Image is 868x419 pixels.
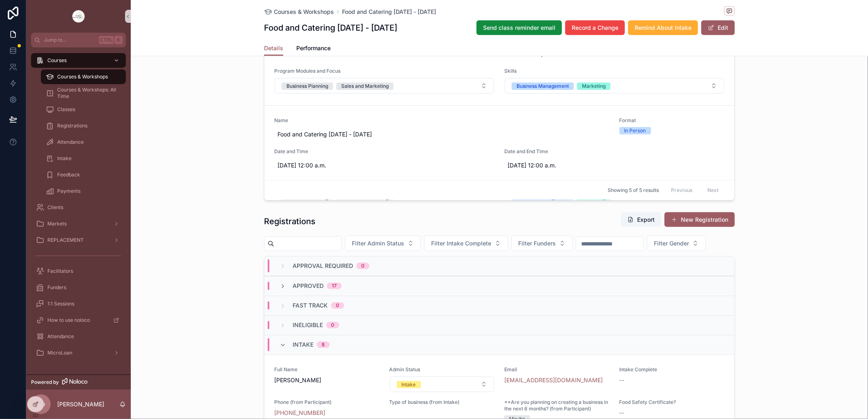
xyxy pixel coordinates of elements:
[41,135,126,149] a: Attendance
[620,366,725,373] span: Intake Complete
[31,296,126,311] a: 1:1 Sessions
[342,8,436,16] a: Food and Catering [DATE] - [DATE]
[577,82,611,90] button: Unselect MARKETING
[296,41,331,57] a: Performance
[293,301,328,310] span: Fast Track
[41,69,126,84] a: Courses & Workshops
[701,20,735,35] button: Edit
[332,283,337,289] div: 17
[57,87,118,100] span: Courses & Workshops: All Time
[277,130,606,138] span: Food and Catering [DATE] - [DATE]
[389,366,495,373] span: Admin Status
[274,409,325,417] a: [PHONE_NUMBER]
[31,33,126,47] button: Jump to...CtrlK
[41,86,126,100] a: Courses & Workshops: All Time
[26,374,131,390] a: Powered by
[518,239,556,247] span: Filter Funders
[582,82,606,90] div: Marketing
[511,236,573,251] button: Select Button
[274,8,334,16] span: Courses & Workshops
[402,381,416,388] div: Intake
[31,313,126,328] a: How to use noloco
[390,377,494,392] button: Select Button
[504,179,725,186] span: Skills
[31,329,126,344] a: Attendance
[44,37,96,43] span: Jump to...
[31,379,59,386] span: Powered by
[31,53,126,68] a: Courses
[72,10,85,23] img: App logo
[41,102,126,117] a: Classes
[654,239,689,247] span: Filter Gender
[286,82,328,90] div: Business Planning
[31,264,126,279] a: Facilitators
[504,366,610,373] span: Email
[274,117,610,124] span: Name
[345,236,421,251] button: Select Button
[331,322,334,328] div: 0
[31,200,126,215] a: Clients
[336,82,394,90] button: Unselect SALES_AND_MARKETING
[57,172,80,178] span: Feedback
[277,161,491,169] span: [DATE] 12:00 a.m.
[41,167,126,182] a: Feedback
[664,212,735,227] button: New Registration
[293,321,323,329] span: Ineligible
[264,44,283,52] span: Details
[505,78,724,94] button: Select Button
[31,280,126,295] a: Funders
[57,155,72,162] span: Intake
[274,148,494,155] span: Date and Time
[274,399,380,406] span: Phone (from Participant)
[31,233,126,247] a: REPLACEMENT
[47,221,67,227] span: Markets
[517,82,569,90] div: Business Management
[41,151,126,166] a: Intake
[282,82,333,90] button: Unselect BUSINESS_PLANNING
[57,106,75,113] span: Classes
[293,282,324,290] span: Approved
[47,237,84,243] span: REPLACEMENT
[264,216,315,227] h1: Registrations
[296,44,331,52] span: Performance
[115,37,122,43] span: K
[47,301,74,307] span: 1:1 Sessions
[57,400,104,408] p: [PERSON_NAME]
[621,212,661,227] button: Export
[508,161,721,169] span: [DATE] 12:00 a.m.
[41,184,126,198] a: Payments
[620,409,624,417] span: --
[620,117,725,124] span: Format
[264,8,334,16] a: Courses & Workshops
[512,82,574,90] button: Unselect BUSINESS_MANAGEMENT
[572,24,618,32] span: Record a Change
[620,399,725,406] span: Food Safety Certificate?
[264,22,397,33] h1: Food and Catering [DATE] - [DATE]
[47,57,67,64] span: Courses
[424,236,508,251] button: Select Button
[47,284,66,291] span: Funders
[47,350,72,356] span: MicroLoan
[264,105,734,217] a: NameFood and Catering [DATE] - [DATE]FormatIn PersonDate and Time[DATE] 12:00 a.m.Date and End Ti...
[504,148,725,155] span: Date and End Time
[47,317,90,323] span: How to use noloco
[264,41,283,56] a: Details
[31,345,126,360] a: MicroLoan
[504,399,610,412] span: **Are you planning on creating a business in the next 6 months? (from Participant)
[389,399,495,406] span: Type of business (from Intake)
[361,263,365,269] div: 0
[47,333,74,340] span: Attendance
[635,24,691,32] span: Remind About Intake
[293,341,313,349] span: Intake
[57,74,108,80] span: Courses & Workshops
[624,127,646,134] div: In Person
[47,268,73,274] span: Facilitators
[275,78,494,94] button: Select Button
[57,123,87,129] span: Registrations
[341,82,389,90] div: Sales and Marketing
[274,68,494,74] span: Program Modules and Focus
[31,216,126,231] a: Markets
[274,376,380,384] span: [PERSON_NAME]
[565,20,625,35] button: Record a Change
